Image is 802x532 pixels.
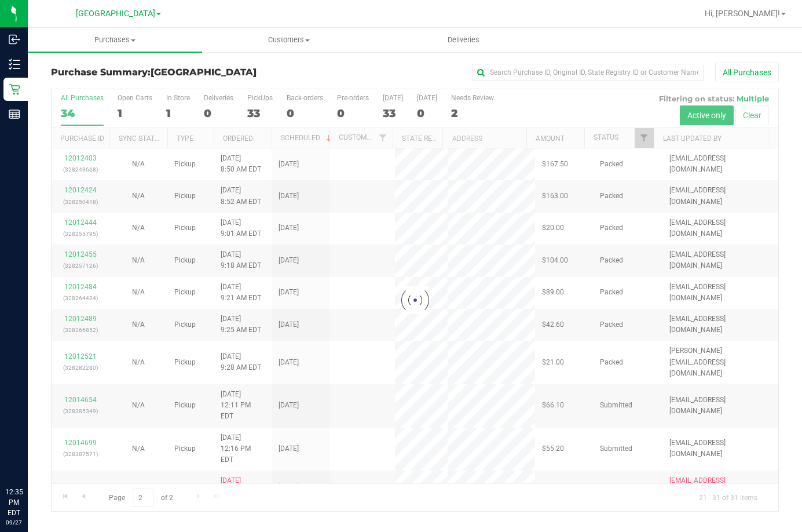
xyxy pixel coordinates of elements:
inline-svg: Inbound [9,34,20,45]
inline-svg: Inventory [9,59,20,70]
iframe: Resource center [12,439,46,474]
span: Customers [203,35,376,45]
inline-svg: Reports [9,108,20,120]
p: 12:35 PM EDT [5,487,23,518]
p: 09/27 [5,518,23,527]
span: [GEOGRAPHIC_DATA] [151,67,257,78]
a: Purchases [28,28,202,52]
span: [GEOGRAPHIC_DATA] [76,9,155,19]
button: All Purchases [715,63,779,82]
inline-svg: Retail [9,83,20,95]
a: Customers [202,28,376,52]
a: Deliveries [376,28,551,52]
h3: Purchase Summary: [51,67,294,78]
span: Hi, [PERSON_NAME]! [705,9,780,18]
input: Search Purchase ID, Original ID, State Registry ID or Customer Name... [472,64,704,81]
span: Purchases [28,35,202,45]
span: Deliveries [432,35,495,45]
